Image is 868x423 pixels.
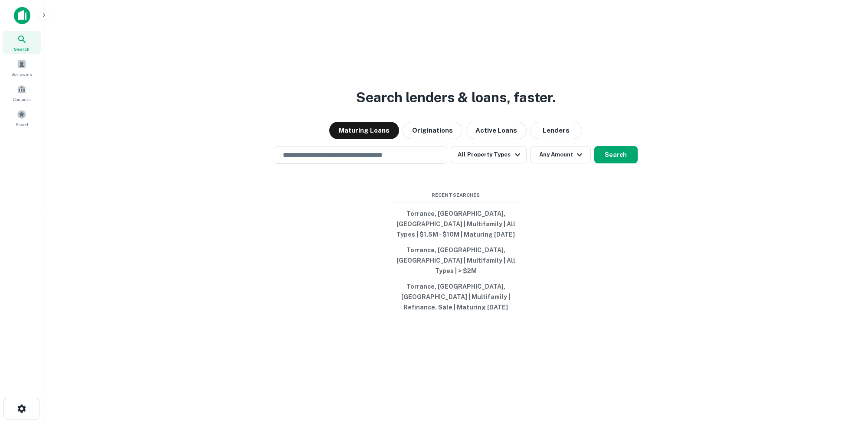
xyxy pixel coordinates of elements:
[594,146,638,163] button: Search
[356,87,556,108] h3: Search lenders & loans, faster.
[13,96,30,103] span: Contacts
[391,242,521,279] button: Torrance, [GEOGRAPHIC_DATA], [GEOGRAPHIC_DATA] | Multifamily | All Types | > $2M
[16,121,28,128] span: Saved
[3,56,41,79] a: Borrowers
[3,106,41,130] a: Saved
[391,279,521,315] button: Torrance, [GEOGRAPHIC_DATA], [GEOGRAPHIC_DATA] | Multifamily | Refinance, Sale | Maturing [DATE]
[466,122,527,139] button: Active Loans
[329,122,399,139] button: Maturing Loans
[530,146,591,163] button: Any Amount
[3,81,41,104] a: Contacts
[451,146,526,163] button: All Property Types
[14,46,29,52] span: Search
[14,7,30,24] img: capitalize-icon.png
[530,122,582,139] button: Lenders
[3,31,41,54] a: Search
[391,192,521,199] span: Recent Searches
[825,354,868,395] iframe: Chat Widget
[11,71,32,78] span: Borrowers
[403,122,462,139] button: Originations
[391,206,521,242] button: Torrance, [GEOGRAPHIC_DATA], [GEOGRAPHIC_DATA] | Multifamily | All Types | $1.5M - $10M | Maturin...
